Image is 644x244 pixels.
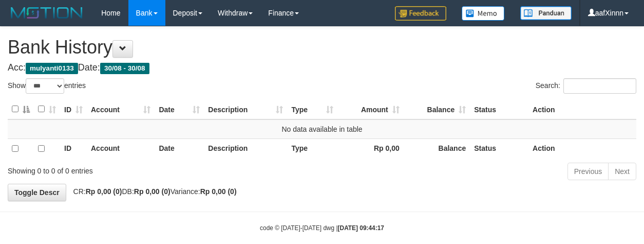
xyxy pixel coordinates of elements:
th: Account: activate to sort column ascending [87,99,155,119]
td: No data available in table [8,119,636,139]
strong: Rp 0,00 (0) [86,187,122,196]
a: Toggle Descr [8,184,66,201]
strong: Rp 0,00 (0) [200,187,237,196]
label: Show entries [8,78,86,94]
th: ID: activate to sort column ascending [60,99,87,119]
th: : activate to sort column descending [8,99,34,119]
th: Description [204,138,287,159]
a: Next [608,163,636,180]
img: Feedback.jpg [395,6,446,21]
th: Type: activate to sort column ascending [287,99,337,119]
th: Date [155,138,204,159]
strong: [DATE] 09:44:17 [338,224,384,232]
strong: Rp 0,00 (0) [134,187,171,196]
h4: Acc: Date: [8,63,636,73]
th: Type [287,138,337,159]
th: Status [470,99,528,119]
img: Button%20Memo.svg [462,6,505,21]
th: Balance [404,138,470,159]
th: ID [60,138,87,159]
a: Previous [567,163,609,180]
div: Showing 0 to 0 of 0 entries [8,162,261,176]
input: Search: [563,78,636,94]
span: CR: DB: Variance: [68,187,237,196]
h1: Bank History [8,37,636,58]
th: Action [528,99,636,119]
th: Description: activate to sort column ascending [204,99,287,119]
th: Balance: activate to sort column ascending [404,99,470,119]
th: Rp 0,00 [337,138,403,159]
th: : activate to sort column ascending [34,99,60,119]
th: Date: activate to sort column ascending [155,99,204,119]
span: mulyanti0133 [26,63,78,74]
th: Amount: activate to sort column ascending [337,99,403,119]
th: Account [87,138,155,159]
span: 30/08 - 30/08 [100,63,149,74]
select: Showentries [26,78,64,94]
th: Status [470,138,528,159]
small: code © [DATE]-[DATE] dwg | [260,224,384,232]
img: panduan.png [520,6,572,20]
img: MOTION_logo.png [8,5,86,21]
th: Action [528,138,636,159]
label: Search: [536,78,636,94]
